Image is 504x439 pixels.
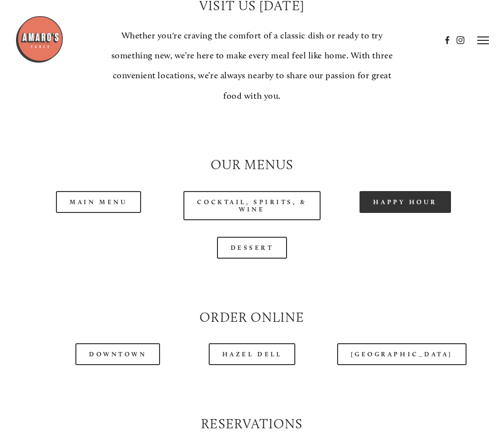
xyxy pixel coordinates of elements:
h2: Our Menus [30,156,474,175]
a: [GEOGRAPHIC_DATA] [337,343,467,365]
img: Amaro's Table [15,15,64,64]
a: Happy Hour [360,191,451,213]
a: Downtown [75,343,160,365]
h2: Order Online [30,308,474,327]
a: Hazel Dell [209,343,296,365]
h2: Reservations [30,415,474,434]
a: Cocktail, Spirits, & Wine [183,191,320,220]
a: Dessert [217,237,288,259]
a: Main Menu [56,191,141,213]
